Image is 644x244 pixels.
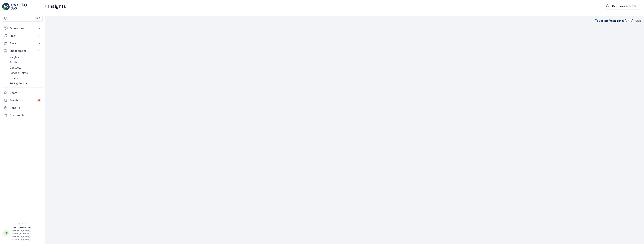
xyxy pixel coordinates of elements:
[10,71,28,75] p: Service Points
[10,113,41,117] p: Documents
[10,82,27,85] p: Pricing Engine
[2,47,43,55] button: Engagement
[2,104,43,112] a: Reports
[2,222,43,225] span: v 1.50.1
[10,34,35,38] p: Fleet
[3,230,9,236] div: RR
[8,60,43,65] a: Entities
[11,3,27,10] img: logo_light-DOdMpM7g.png
[10,99,34,102] p: Events
[48,3,66,9] p: Insights
[10,49,35,53] p: Engagement
[12,229,40,241] p: [PERSON_NAME][EMAIL_ADDRESS][PERSON_NAME][DOMAIN_NAME]
[10,91,41,95] p: Users
[12,225,40,229] p: renuterra.admin
[2,97,43,104] a: Events99
[605,3,641,10] button: Renuterra(+04:00)
[10,42,35,45] p: Asset
[605,4,611,8] img: Screenshot_2024-07-26_at_13.33.01.png
[2,32,43,40] button: Fleet
[10,76,18,80] p: Orders
[2,25,43,32] button: Operations
[599,19,624,23] p: Last Refresh Time :
[8,76,43,81] a: Orders
[8,81,43,86] a: Pricing Engine
[8,70,43,76] a: Service Points
[10,66,21,70] p: Contacts
[625,19,641,23] p: [DATE] 10:38
[2,89,43,97] a: Users
[626,5,636,8] p: ( +04:00 )
[2,40,43,47] button: Asset
[10,106,41,110] p: Reports
[2,225,43,241] button: RRrenuterra.admin[PERSON_NAME][EMAIL_ADDRESS][PERSON_NAME][DOMAIN_NAME]
[36,17,40,20] p: ⌘B
[8,55,43,60] a: Insights
[37,99,40,102] p: 99
[10,61,19,64] p: Entities
[2,3,10,10] img: logo
[10,55,19,59] p: Insights
[612,4,625,8] p: Renuterra
[8,65,43,70] a: Contacts
[10,27,35,30] p: Operations
[2,112,43,119] a: Documents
